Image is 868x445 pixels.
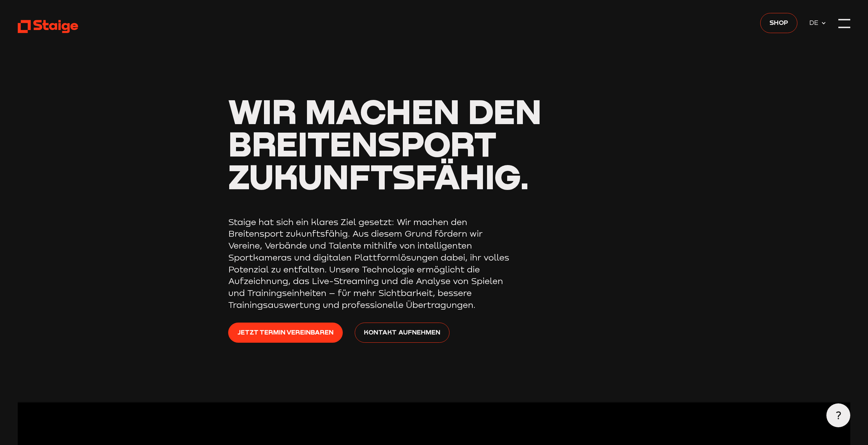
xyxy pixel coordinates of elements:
[355,323,450,342] a: Kontakt aufnehmen
[228,216,518,311] p: Staige hat sich ein klares Ziel gesetzt: Wir machen den Breitensport zukunftsfähig. Aus diesem Gr...
[228,323,343,342] a: Jetzt Termin vereinbaren
[760,13,797,33] a: Shop
[228,90,542,197] span: Wir machen den Breitensport zukunftsfähig.
[809,17,821,28] span: DE
[237,327,334,337] span: Jetzt Termin vereinbaren
[364,327,440,337] span: Kontakt aufnehmen
[769,17,788,28] span: Shop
